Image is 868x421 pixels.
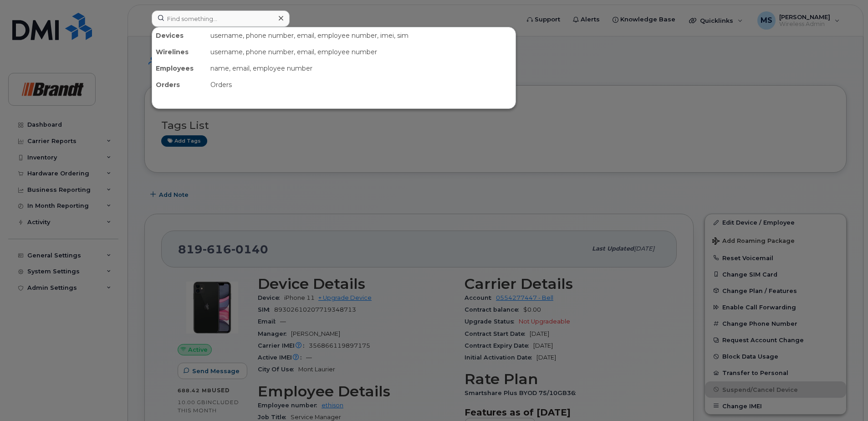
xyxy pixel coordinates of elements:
div: Employees [152,60,207,77]
div: Orders [152,77,207,93]
div: Orders [207,77,516,93]
div: username, phone number, email, employee number, imei, sim [207,27,516,44]
div: username, phone number, email, employee number [207,44,516,60]
div: name, email, employee number [207,60,516,77]
div: Devices [152,27,207,44]
div: Wirelines [152,44,207,60]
